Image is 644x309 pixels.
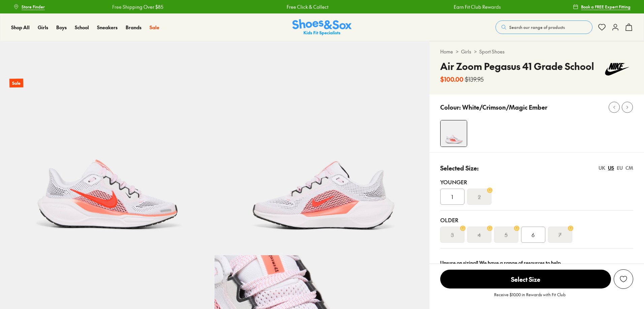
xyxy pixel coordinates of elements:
[558,231,561,239] s: 7
[292,19,352,36] img: SNS_Logo_Responsive.svg
[97,24,118,31] a: Sneakers
[478,193,481,201] s: 2
[150,24,159,31] a: Sale
[292,19,352,36] a: Shoes & Sox
[110,3,161,10] a: Free Shipping Over $85
[625,164,633,171] div: CM
[75,24,89,31] a: School
[495,21,592,34] button: Search our range of products
[440,48,633,55] div: > >
[461,48,471,55] a: Girls
[478,231,481,239] s: 4
[573,1,631,13] a: Book a FREE Expert Fitting
[452,3,499,10] a: Earn Fit Club Rewards
[11,24,30,31] a: Shop All
[451,231,454,239] s: 3
[56,24,67,31] a: Boys
[441,120,467,147] img: 4-526714_1
[13,1,45,13] a: Store Finder
[126,24,141,31] a: Brands
[614,269,633,289] button: Add to Wishlist
[215,41,429,255] img: 5-526715_1
[494,292,566,304] p: Receive $10.00 in Rewards with Fit Club
[38,24,48,31] a: Girls
[440,269,611,289] button: Select Size
[285,3,326,10] a: Free Click & Collect
[440,59,594,73] h4: Air Zoom Pegasus 41 Grade School
[451,193,453,201] span: 1
[440,75,463,84] b: $100.00
[608,164,614,171] div: US
[617,164,623,171] div: EU
[9,79,23,88] p: Sale
[479,48,505,55] a: Sport Shoes
[601,59,633,79] img: Vendor logo
[532,231,535,239] span: 6
[440,259,633,266] div: Unsure on sizing? We have a range of resources to help
[440,48,453,55] a: Home
[509,24,565,30] span: Search our range of products
[505,231,508,239] s: 5
[440,178,633,186] div: Younger
[599,164,605,171] div: UK
[581,4,631,10] span: Book a FREE Expert Fitting
[440,103,461,112] p: Colour:
[440,216,633,224] div: Older
[462,103,547,112] p: White/Crimson/Magic Ember
[465,75,484,84] s: $139.95
[22,4,45,10] span: Store Finder
[440,163,479,172] p: Selected Size:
